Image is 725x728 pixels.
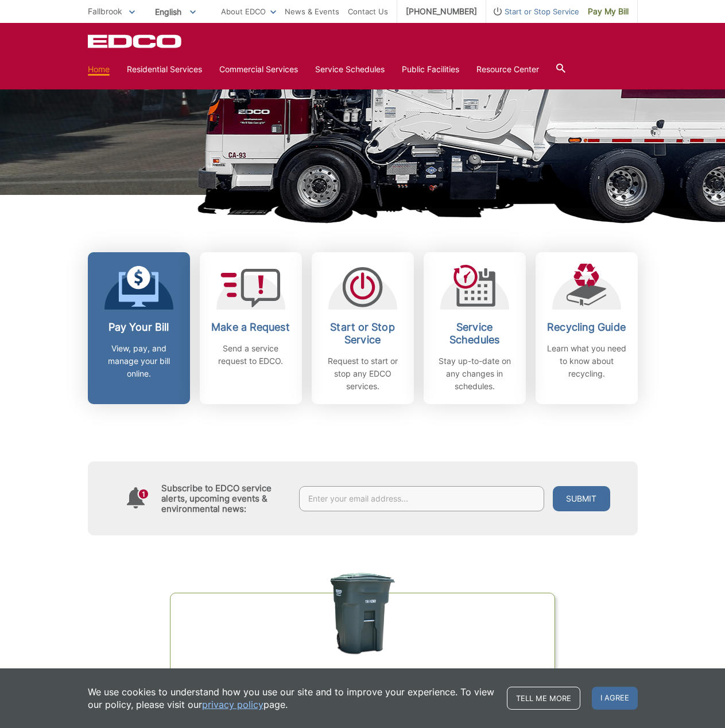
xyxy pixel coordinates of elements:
[320,321,405,346] h2: Start or Stop Service
[88,63,110,76] a: Home
[88,252,190,404] a: Pay Your Bill View, pay, and manage your bill online.
[208,321,293,334] h2: Make a Request
[507,687,580,710] a: Tell me more
[88,6,122,16] span: Fallbrook
[432,321,517,346] h2: Service Schedules
[127,63,202,76] a: Residential Services
[320,355,405,393] p: Request to start or stop any EDCO services.
[161,483,288,514] h4: Subscribe to EDCO service alerts, upcoming events & environmental news:
[348,5,388,18] a: Contact Us
[544,321,629,334] h2: Recycling Guide
[432,355,517,393] p: Stay up-to-date on any changes in schedules.
[88,686,495,711] p: We use cookies to understand how you use our site and to improve your experience. To view our pol...
[588,5,629,18] span: Pay My Bill
[476,63,539,76] a: Resource Center
[424,252,526,404] a: Service Schedules Stay up-to-date on any changes in schedules.
[208,342,293,367] p: Send a service request to EDCO.
[88,34,183,48] a: EDCD logo. Return to the homepage.
[592,687,638,710] span: I agree
[299,486,544,511] input: Enter your email address...
[315,63,385,76] a: Service Schedules
[96,342,181,380] p: View, pay, and manage your bill online.
[402,63,459,76] a: Public Facilities
[200,252,302,404] a: Make a Request Send a service request to EDCO.
[202,698,263,711] a: privacy policy
[544,342,629,380] p: Learn what you need to know about recycling.
[146,2,204,21] span: English
[96,321,181,334] h2: Pay Your Bill
[221,5,276,18] a: About EDCO
[536,252,638,404] a: Recycling Guide Learn what you need to know about recycling.
[219,63,298,76] a: Commercial Services
[285,5,339,18] a: News & Events
[553,486,610,511] button: Submit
